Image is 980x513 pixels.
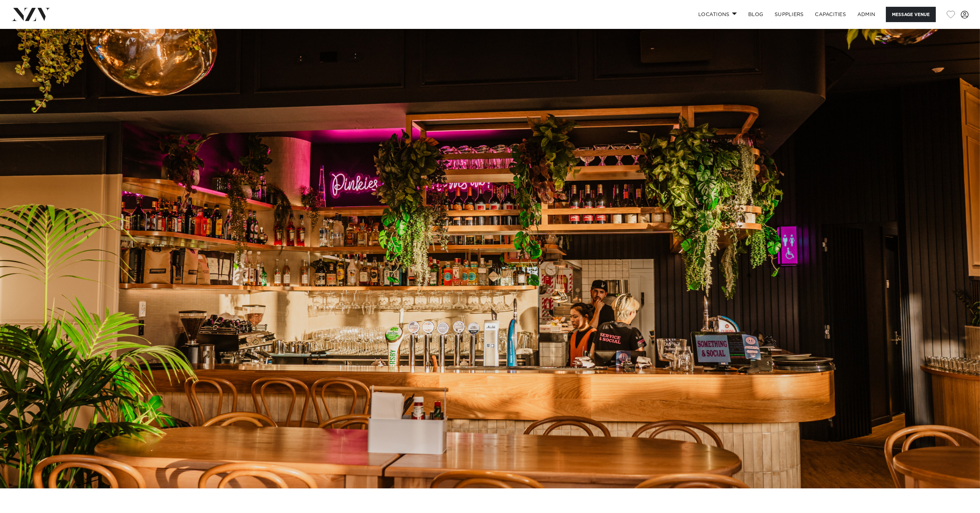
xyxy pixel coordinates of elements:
[886,7,936,22] button: Message Venue
[11,8,50,21] img: nzv-logo.png
[742,7,769,22] a: BLOG
[809,7,852,22] a: Capacities
[852,7,881,22] a: ADMIN
[693,7,742,22] a: Locations
[769,7,809,22] a: SUPPLIERS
